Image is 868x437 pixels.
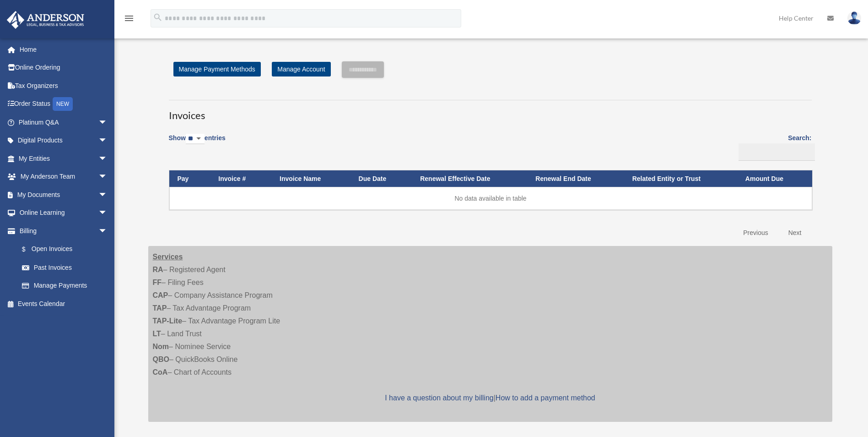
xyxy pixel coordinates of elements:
strong: TAP-Lite [153,317,183,325]
strong: Services [153,253,183,261]
a: menu [124,16,135,24]
a: Manage Payments [13,277,117,295]
span: arrow_drop_down [98,149,117,168]
strong: Nom [153,343,169,350]
th: Invoice Name: activate to sort column ascending [271,170,350,187]
strong: RA [153,266,163,273]
a: How to add a payment method [496,394,595,402]
strong: CoA [153,368,168,376]
a: Tax Organizers [6,76,121,95]
th: Related Entity or Trust: activate to sort column ascending [624,170,737,187]
th: Renewal End Date: activate to sort column ascending [527,170,624,187]
a: Events Calendar [6,295,121,313]
a: $Open Invoices [13,240,112,259]
select: Showentries [186,134,205,144]
a: Billingarrow_drop_down [6,222,117,240]
th: Pay: activate to sort column descending [169,170,210,187]
th: Renewal Effective Date: activate to sort column ascending [412,170,527,187]
th: Due Date: activate to sort column ascending [350,170,412,187]
a: Platinum Q&Aarrow_drop_down [6,113,121,131]
a: Online Ordering [6,59,121,77]
a: My Entitiesarrow_drop_down [6,149,121,168]
a: Next [782,224,809,242]
th: Amount Due: activate to sort column ascending [737,170,812,187]
a: My Anderson Teamarrow_drop_down [6,168,121,186]
i: search [153,12,163,22]
h3: Invoices [169,100,812,123]
img: User Pic [847,11,861,25]
a: Past Invoices [13,258,117,277]
span: $ [27,244,32,255]
a: Digital Productsarrow_drop_down [6,131,121,150]
i: menu [124,13,135,24]
strong: LT [153,330,161,338]
strong: CAP [153,291,168,299]
label: Show entries [169,132,226,153]
img: Anderson Advisors Platinum Portal [4,11,87,29]
a: Manage Account [272,62,330,76]
a: Online Learningarrow_drop_down [6,204,121,222]
span: arrow_drop_down [98,168,117,186]
span: arrow_drop_down [98,204,117,223]
a: Manage Payment Methods [173,62,261,76]
label: Search: [735,132,812,161]
a: I have a question about my billing [385,394,493,402]
span: arrow_drop_down [98,113,117,132]
span: arrow_drop_down [98,131,117,150]
td: No data available in table [169,187,812,210]
a: My Documentsarrow_drop_down [6,186,121,204]
strong: FF [153,279,162,286]
div: – Registered Agent – Filing Fees – Company Assistance Program – Tax Advantage Program – Tax Advan... [148,246,832,422]
a: Home [6,40,121,59]
a: Previous [736,224,775,242]
th: Invoice #: activate to sort column ascending [210,170,271,187]
strong: QBO [153,355,169,363]
input: Search: [739,143,815,161]
span: arrow_drop_down [98,222,117,240]
div: NEW [53,97,73,111]
span: arrow_drop_down [98,186,117,204]
strong: TAP [153,304,167,312]
p: | [153,392,828,404]
a: Order StatusNEW [6,95,121,114]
